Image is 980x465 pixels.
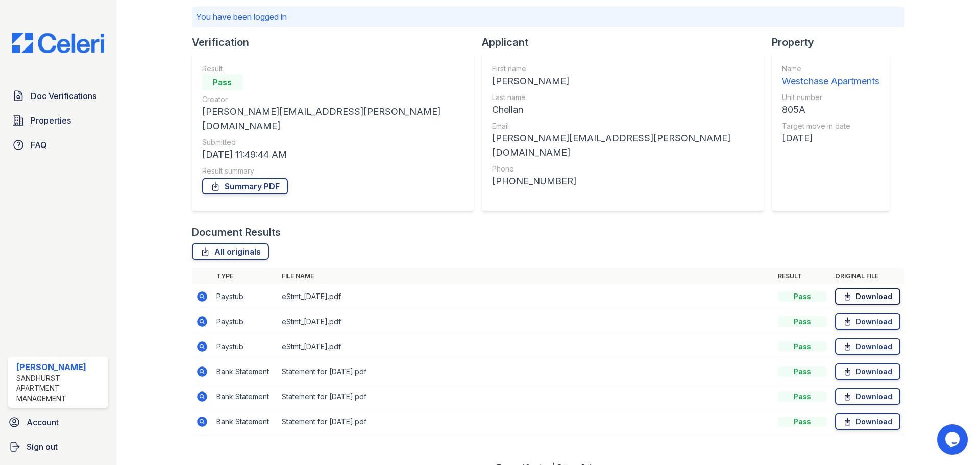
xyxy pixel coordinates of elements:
[27,440,58,453] span: Sign out
[8,86,108,106] a: Doc Verifications
[8,135,108,155] a: FAQ
[778,316,827,327] div: Pass
[202,94,463,105] div: Creator
[492,131,753,160] div: [PERSON_NAME][EMAIL_ADDRESS][PERSON_NAME][DOMAIN_NAME]
[835,313,900,330] a: Download
[835,388,900,405] a: Download
[778,366,827,377] div: Pass
[782,103,879,117] div: 805A
[835,338,900,355] a: Download
[782,74,879,88] div: Westchase Apartments
[492,164,753,174] div: Phone
[16,373,104,404] div: Sandhurst Apartment Management
[4,33,112,53] img: CE_Logo_Blue-a8612792a0a2168367f1c8372b55b34899dd931a85d93a1a3d3e32e68fde9ad4.png
[774,268,831,284] th: Result
[937,424,970,455] iframe: chat widget
[278,334,774,359] td: eStmt_[DATE].pdf
[212,309,278,334] td: Paystub
[192,225,281,239] div: Document Results
[8,110,108,131] a: Properties
[482,35,772,50] div: Applicant
[31,139,47,151] span: FAQ
[835,363,900,380] a: Download
[212,359,278,384] td: Bank Statement
[212,384,278,409] td: Bank Statement
[4,412,112,432] a: Account
[778,341,827,352] div: Pass
[31,90,96,102] span: Doc Verifications
[492,92,753,103] div: Last name
[212,284,278,309] td: Paystub
[782,92,879,103] div: Unit number
[202,105,463,133] div: [PERSON_NAME][EMAIL_ADDRESS][PERSON_NAME][DOMAIN_NAME]
[202,166,463,176] div: Result summary
[202,64,463,74] div: Result
[492,74,753,88] div: [PERSON_NAME]
[782,64,879,88] a: Name Westchase Apartments
[492,103,753,117] div: Chellan
[772,35,898,50] div: Property
[212,268,278,284] th: Type
[16,361,104,373] div: [PERSON_NAME]
[492,174,753,188] div: [PHONE_NUMBER]
[202,148,463,162] div: [DATE] 11:49:44 AM
[492,64,753,74] div: First name
[192,35,482,50] div: Verification
[831,268,904,284] th: Original file
[778,417,827,427] div: Pass
[278,284,774,309] td: eStmt_[DATE].pdf
[278,359,774,384] td: Statement for [DATE].pdf
[196,11,900,23] p: You have been logged in
[278,409,774,434] td: Statement for [DATE].pdf
[278,268,774,284] th: File name
[782,131,879,145] div: [DATE]
[835,413,900,430] a: Download
[202,74,243,90] div: Pass
[278,384,774,409] td: Statement for [DATE].pdf
[31,114,71,127] span: Properties
[202,178,288,194] a: Summary PDF
[4,436,112,457] a: Sign out
[778,391,827,402] div: Pass
[835,288,900,305] a: Download
[778,291,827,302] div: Pass
[27,416,59,428] span: Account
[782,121,879,131] div: Target move in date
[202,137,463,148] div: Submitted
[192,243,269,260] a: All originals
[212,409,278,434] td: Bank Statement
[278,309,774,334] td: eStmt_[DATE].pdf
[212,334,278,359] td: Paystub
[782,64,879,74] div: Name
[492,121,753,131] div: Email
